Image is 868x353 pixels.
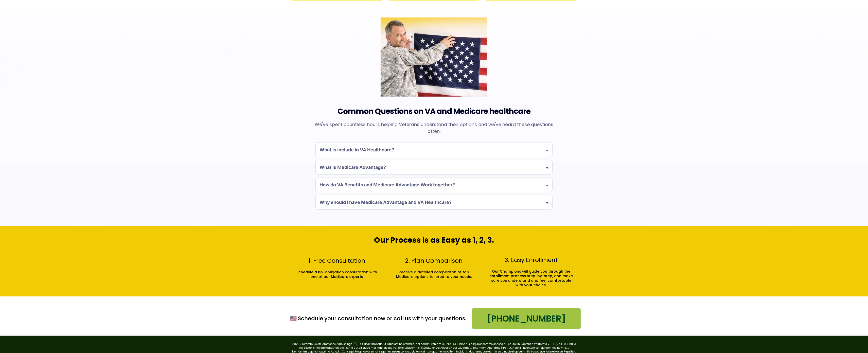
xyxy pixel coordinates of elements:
h4: How do VA Benefits and Medicare Advantage Work together? [320,181,455,188]
p: Receive a detailed comparison of top Medicare options tailored to your needs. [392,270,476,279]
p: Our Champions will guide you through the enrollment process step-by-step, and make sure you under... [489,269,573,288]
h4: Why should I have Medicare Advantage and VA Healthcare? [320,199,452,206]
h4: What is Medicare Advantage? [320,164,386,171]
h2: 2. Plan Comparison [389,257,479,265]
span: [PHONE_NUMBER] [487,312,566,325]
p: 🇺🇸 Schedule your consultation now or call us with your questions. [287,315,469,322]
h2: 1. Free Consultation [292,257,382,265]
strong: Our Process is as Easy as 1, 2, 3. [374,235,494,245]
strong: Common Questions on VA and Medicare healthcare [338,106,530,117]
h4: What is include in VA Healthcare? [320,146,394,153]
p: We've spent countless hours helping Veterans understand their options and we've heard these quest... [313,121,555,135]
h2: 3. Easy Enrollment [486,256,576,264]
a: 1-833-727-6644 [472,308,581,329]
p: Schedule a no-obligation consultation with one of our Medicare experts [295,270,379,279]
